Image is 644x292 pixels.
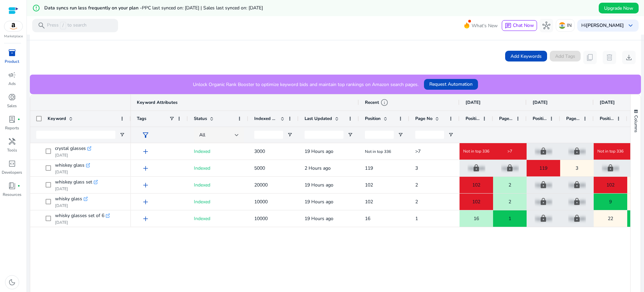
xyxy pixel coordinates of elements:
[463,149,489,154] span: Not in top 336
[542,22,550,30] span: hub
[508,178,511,192] span: 2
[365,215,370,222] span: 16
[502,20,537,31] button: chatChat Now
[8,49,16,57] span: inventory_2
[540,19,553,32] button: hub
[539,161,547,175] span: 119
[194,148,210,155] span: Indexed
[535,212,552,225] p: Upgrade
[5,58,19,65] p: Product
[44,5,263,11] h5: Data syncs run less frequently on your plan -
[7,103,17,109] p: Sales
[137,99,177,106] span: Keyword Attributes
[468,161,485,175] p: Upgrade
[535,178,552,192] p: Upgrade
[627,22,635,30] span: keyboard_arrow_down
[8,278,16,286] span: dark_mode
[600,116,614,122] span: Position
[119,132,125,137] button: Open Filter Menu
[194,199,210,205] span: Indexed
[55,203,88,208] p: [DATE]
[513,22,534,29] span: Chat Now
[254,199,268,205] span: 10000
[499,116,513,122] span: Page No
[142,5,263,11] span: PPC last synced on: [DATE] | Sales last synced on: [DATE]
[194,182,210,188] span: Indexed
[600,99,615,106] span: [DATE]
[305,165,331,171] span: 2 Hours ago
[415,148,421,155] span: >7
[38,22,46,30] span: search
[55,153,91,158] p: [DATE]
[365,116,381,122] span: Position
[602,161,620,175] p: Upgrade
[8,93,16,101] span: donut_small
[305,199,333,205] span: 19 Hours ago
[568,144,586,158] p: Upgrade
[511,53,542,60] span: Add Keywords
[415,199,418,205] span: 2
[137,116,146,122] span: Tags
[380,98,388,107] span: info
[398,132,403,137] button: Open Filter Menu
[193,81,419,88] p: Unlock Organic Rank Booster to optimize keyword bids and maintain top rankings on Amazon search p...
[5,125,19,131] p: Reports
[199,132,205,138] span: All
[55,169,90,175] p: [DATE]
[7,147,17,153] p: Tools
[55,186,98,192] p: [DATE]
[472,20,498,32] span: What's New
[287,132,292,137] button: Open Filter Menu
[305,148,333,155] span: 19 Hours ago
[2,169,22,175] p: Developers
[17,118,20,121] span: fiber_manual_record
[472,195,480,209] span: 102
[625,53,633,61] span: download
[55,211,104,220] span: whisky glasses set of 6
[8,71,16,79] span: campaign
[415,165,418,171] span: 3
[566,116,580,122] span: Page No
[581,23,624,28] p: Hi
[507,149,512,154] span: >7
[142,148,150,156] span: add
[365,131,394,139] input: Position Filter Input
[142,215,150,223] span: add
[8,115,16,123] span: lab_profile
[47,22,87,29] p: Press to search
[609,195,612,209] span: 9
[604,5,633,12] span: Upgrade Now
[55,220,110,225] p: [DATE]
[365,98,388,107] div: Recent
[424,79,478,90] button: Request Automation
[508,195,511,209] span: 2
[633,115,639,132] span: Columns
[55,144,86,153] span: crystal glasses
[508,212,511,225] span: 1
[254,131,283,139] input: Indexed Products Filter Input
[415,131,444,139] input: Page No Filter Input
[505,23,512,29] span: chat
[472,178,480,192] span: 102
[8,182,16,190] span: book_4
[55,194,82,204] span: whisky glass
[36,131,115,139] input: Keyword Filter Input
[606,178,614,192] span: 102
[305,131,343,139] input: Last Updated Filter Input
[466,99,481,106] span: [DATE]
[55,177,92,187] span: whiskey glass set
[4,34,23,39] p: Marketplace
[365,149,391,154] span: Not in top 336
[535,144,552,158] p: Upgrade
[8,81,16,87] p: Ads
[474,212,479,225] span: 16
[608,212,613,225] span: 22
[501,161,519,175] p: Upgrade
[254,182,268,188] span: 20000
[3,192,21,198] p: Resources
[533,99,548,106] span: [DATE]
[32,4,40,12] mat-icon: error_outline
[8,160,16,168] span: code_blocks
[466,116,480,122] span: Position
[597,149,624,154] span: Not in top 336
